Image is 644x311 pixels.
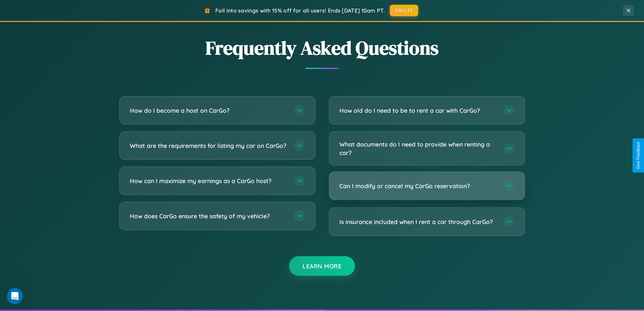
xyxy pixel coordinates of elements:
[339,218,497,226] h3: Is insurance included when I rent a car through CarGo?
[130,106,287,115] h3: How do I become a host on CarGo?
[7,288,23,304] iframe: Intercom live chat
[289,256,355,276] button: Learn More
[636,142,641,169] div: Give Feedback
[339,106,497,115] h3: How old do I need to be to rent a car with CarGo?
[339,140,497,157] h3: What documents do I need to provide when renting a car?
[130,212,287,220] h3: How does CarGo ensure the safety of my vehicle?
[339,182,497,190] h3: Can I modify or cancel my CarGo reservation?
[130,141,287,150] h3: What are the requirements for listing my car on CarGo?
[130,177,287,185] h3: How can I maximize my earnings as a CarGo host?
[119,35,525,61] h2: Frequently Asked Questions
[215,7,385,14] span: Fall into savings with 15% off for all users! Ends [DATE] 10am PT.
[390,5,418,16] button: FALL15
